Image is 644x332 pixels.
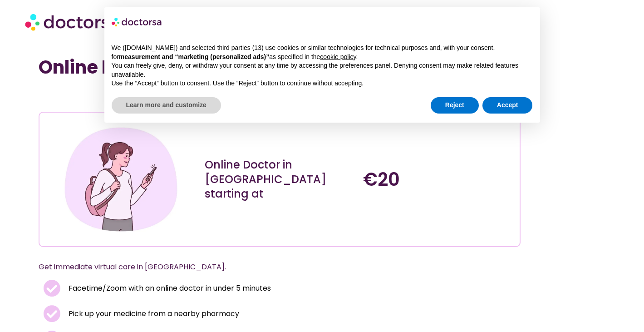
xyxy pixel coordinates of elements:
[112,61,533,79] p: You can freely give, deny, or withdraw your consent at any time by accessing the preferences pane...
[43,92,179,103] iframe: Customer reviews powered by Trustpilot
[482,97,533,114] button: Accept
[39,56,520,78] h1: Online Doctor Near Me [GEOGRAPHIC_DATA]
[61,119,181,239] img: Illustration depicting a young woman in a casual outfit, engaged with her smartphone. She has a p...
[431,97,479,114] button: Reject
[66,307,239,320] span: Pick up your medicine from a nearby pharmacy
[320,53,356,60] a: cookie policy
[112,44,533,61] p: We ([DOMAIN_NAME]) and selected third parties (13) use cookies or similar technologies for techni...
[66,282,271,295] span: Facetime/Zoom with an online doctor in under 5 minutes
[112,97,221,114] button: Learn more and customize
[39,261,498,273] p: Get immediate virtual care in [GEOGRAPHIC_DATA].
[205,158,354,201] div: Online Doctor in [GEOGRAPHIC_DATA] starting at
[112,15,162,29] img: logo
[119,53,269,60] strong: measurement and “marketing (personalized ads)”
[112,79,533,88] p: Use the “Accept” button to consent. Use the “Reject” button to continue without accepting.
[363,168,512,190] h4: €20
